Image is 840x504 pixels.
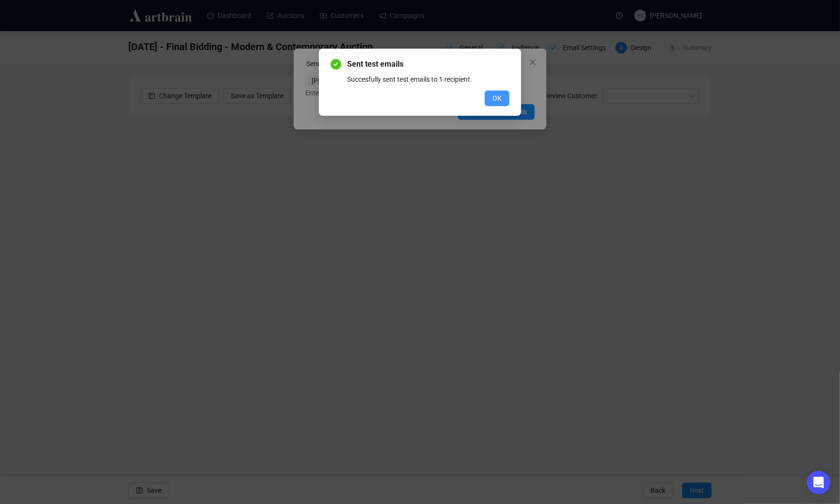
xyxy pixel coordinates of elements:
[485,90,509,106] button: OK
[492,93,502,104] span: OK
[807,471,830,494] div: Open Intercom Messenger
[331,59,341,70] span: check-circle
[347,58,509,70] span: Sent test emails
[347,74,509,85] div: Succesfully sent test emails to 1 recipient.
